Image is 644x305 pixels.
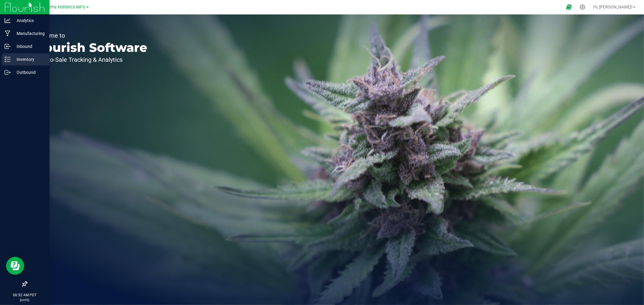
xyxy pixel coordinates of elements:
p: [DATE] [3,298,47,302]
p: Manufacturing [11,30,47,37]
p: 06:52 AM PDT [3,292,47,298]
inline-svg: Inventory [5,56,11,62]
p: Seed-to-Sale Tracking & Analytics [33,57,147,63]
inline-svg: Inbound [5,43,11,49]
p: Analytics [11,17,47,24]
p: Inventory [11,56,47,63]
p: Outbound [11,69,47,76]
p: Flourish Software [33,42,147,54]
div: Manage settings [579,4,586,10]
span: Hi, [PERSON_NAME]! [593,5,633,9]
p: Inbound [11,43,47,50]
span: High Sierra Holistics MFG [35,5,86,10]
inline-svg: Analytics [5,17,11,24]
span: Open Ecommerce Menu [562,1,576,13]
inline-svg: Manufacturing [5,30,11,36]
iframe: Resource center [6,257,24,275]
inline-svg: Outbound [5,69,11,75]
p: Welcome to [33,33,147,39]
